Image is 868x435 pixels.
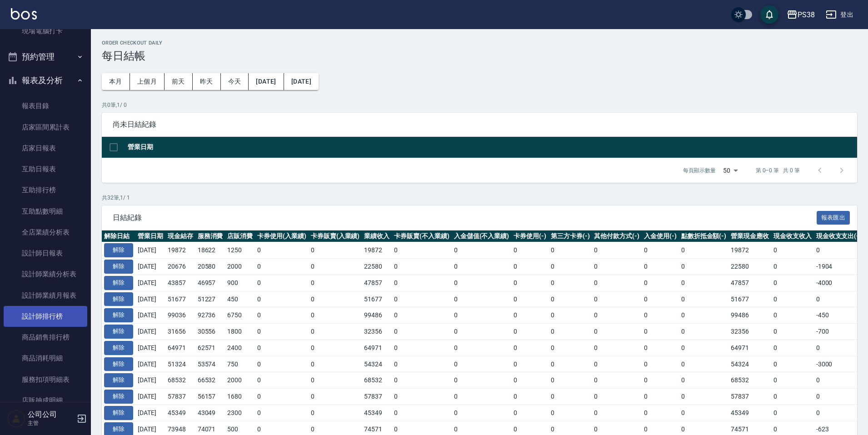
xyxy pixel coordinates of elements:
td: 2000 [225,372,255,389]
td: 0 [771,405,814,421]
a: 全店業績分析表 [4,222,87,243]
td: 0 [592,291,642,307]
td: 99486 [728,307,771,324]
td: 0 [255,340,309,356]
td: 20580 [195,259,225,275]
td: [DATE] [135,275,165,291]
td: [DATE] [135,405,165,421]
td: 0 [814,389,864,405]
td: 0 [511,324,549,340]
button: PS38 [783,5,818,24]
td: -4000 [814,275,864,291]
button: 前天 [165,73,193,90]
td: 0 [771,259,814,275]
td: [DATE] [135,389,165,405]
td: 0 [592,324,642,340]
td: 0 [549,372,592,389]
td: 0 [309,259,362,275]
td: 0 [642,340,679,356]
td: [DATE] [135,372,165,389]
a: 設計師業績月報表 [4,285,87,306]
td: 43049 [195,405,225,421]
td: 0 [392,324,452,340]
a: 互助點數明細 [4,201,87,222]
th: 業績收入 [362,230,392,242]
th: 卡券販賣(入業績) [309,230,362,242]
td: 99486 [362,307,392,324]
button: 解除 [104,308,133,322]
td: 0 [511,389,549,405]
td: 0 [814,372,864,389]
td: 51677 [362,291,392,307]
td: 0 [309,275,362,291]
span: 日結紀錄 [113,213,817,222]
td: 0 [549,275,592,291]
td: 31656 [165,324,195,340]
a: 店家日報表 [4,138,87,159]
td: 99036 [165,307,195,324]
td: 51227 [195,291,225,307]
a: 報表目錄 [4,95,87,116]
td: [DATE] [135,307,165,324]
td: 0 [255,372,309,389]
td: 62571 [195,340,225,356]
td: [DATE] [135,324,165,340]
td: 30556 [195,324,225,340]
td: -700 [814,324,864,340]
td: 0 [592,259,642,275]
button: 今天 [221,73,249,90]
td: 0 [549,242,592,259]
button: 報表及分析 [4,69,87,92]
button: 解除 [104,292,133,306]
th: 現金收支支出(-) [814,230,864,242]
button: 報表匯出 [817,211,850,225]
td: 0 [255,307,309,324]
td: 0 [255,242,309,259]
td: [DATE] [135,259,165,275]
td: 68532 [165,372,195,389]
td: 0 [814,405,864,421]
button: [DATE] [284,73,319,90]
td: 0 [392,389,452,405]
td: 0 [549,389,592,405]
td: 0 [592,275,642,291]
td: 0 [309,324,362,340]
td: 0 [771,307,814,324]
td: 0 [309,242,362,259]
button: save [760,5,778,24]
p: 主管 [28,419,74,427]
a: 服務扣項明細表 [4,369,87,390]
td: 900 [225,275,255,291]
div: PS38 [798,9,815,20]
th: 解除日結 [102,230,135,242]
td: 0 [511,275,549,291]
td: 20676 [165,259,195,275]
td: 47857 [728,275,771,291]
td: 51324 [165,356,195,372]
td: 0 [679,324,729,340]
td: 0 [679,259,729,275]
td: 0 [549,340,592,356]
button: 解除 [104,341,133,355]
td: 0 [642,291,679,307]
td: 54324 [728,356,771,372]
td: 0 [452,372,512,389]
td: 0 [549,356,592,372]
td: 2400 [225,340,255,356]
td: 51677 [728,291,771,307]
td: 0 [679,340,729,356]
td: 1800 [225,324,255,340]
a: 設計師排行榜 [4,306,87,327]
td: 0 [255,324,309,340]
td: 1250 [225,242,255,259]
td: 47857 [362,275,392,291]
td: 0 [771,372,814,389]
button: [DATE] [249,73,284,90]
td: 0 [642,372,679,389]
td: 0 [452,307,512,324]
td: 0 [771,324,814,340]
td: 56157 [195,389,225,405]
button: 解除 [104,406,133,420]
td: 32356 [362,324,392,340]
td: 0 [511,307,549,324]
